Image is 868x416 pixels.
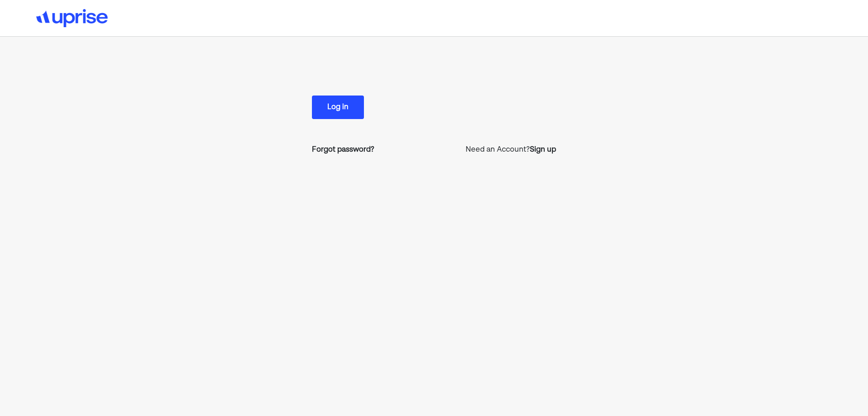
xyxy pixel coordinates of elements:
button: Log in [312,96,364,119]
a: Forgot password? [312,144,374,155]
p: Need an Account? [466,144,556,155]
a: Sign up [530,144,556,155]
